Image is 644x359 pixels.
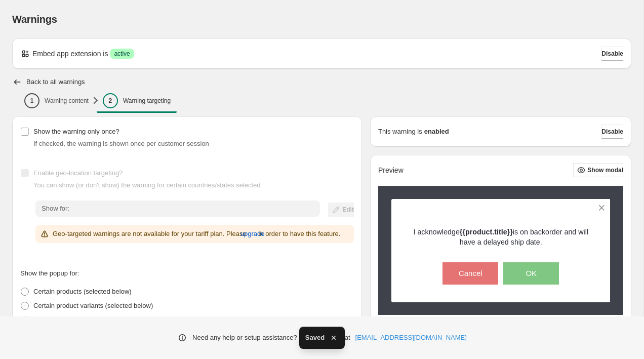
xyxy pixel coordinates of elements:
h2: Preview [378,166,404,175]
p: I acknowledge is on backorder and will have a delayed ship date. [409,227,593,247]
strong: enabled [424,127,449,137]
button: Disable [601,47,623,61]
span: Disable [601,50,623,58]
h2: Back to all warnings [26,78,85,86]
div: 1 [24,93,39,108]
p: Geo-targeted warnings are not available for your tariff plan. Please in order to have this feature. [53,229,340,239]
button: Cancel [442,262,498,285]
p: Embed app extension is [32,49,108,59]
p: All products [33,315,68,325]
span: Saved [305,333,325,343]
span: Enable geo-location targeting? [33,169,123,177]
button: Disable [601,125,623,139]
span: If checked, the warning is shown once per customer session [33,140,209,147]
div: Available on Unlimited plan [72,315,164,325]
span: Show the popup for: [20,269,79,277]
span: Show for: [42,205,69,212]
span: Warnings [12,14,57,25]
button: Show modal [573,163,623,177]
button: OK [503,262,559,285]
a: upgrade [240,226,265,242]
div: 2 [103,93,118,108]
span: Certain product variants (selected below) [33,302,153,309]
a: [EMAIL_ADDRESS][DOMAIN_NAME] [355,333,467,343]
span: You can show (or don't show) the warning for certain countries/states selected [33,181,261,189]
span: Disable [601,128,623,136]
span: upgrade [240,229,265,239]
p: This warning is [378,127,422,137]
p: Warning content [45,97,89,105]
span: Certain products (selected below) [33,288,132,295]
strong: {{product.title}} [460,228,513,236]
span: Show modal [587,166,623,174]
span: active [114,50,130,58]
p: Warning targeting [123,97,171,105]
span: Show the warning only once? [33,128,119,135]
